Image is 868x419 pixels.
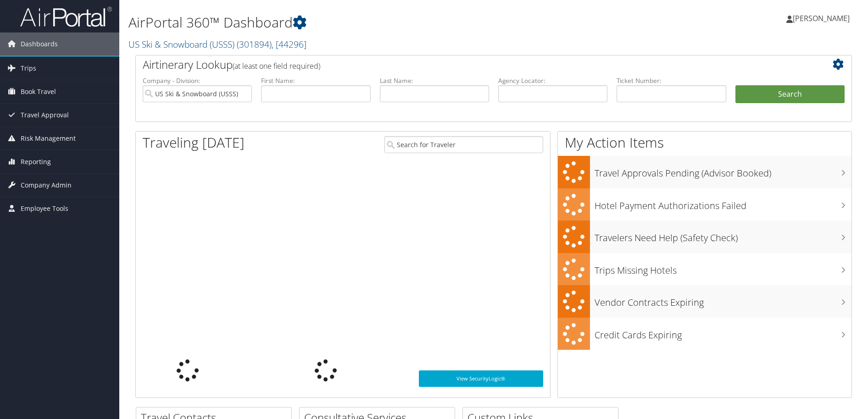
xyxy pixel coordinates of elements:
button: Search [735,85,845,104]
h1: My Action Items [558,133,851,152]
span: Risk Management [21,127,76,150]
a: Travelers Need Help (Safety Check) [558,221,851,253]
h2: Airtinerary Lookup [143,57,785,72]
label: Agency Locator: [498,76,607,85]
span: Employee Tools [21,197,68,220]
a: Travel Approvals Pending (Advisor Booked) [558,156,851,188]
a: View SecurityLogic® [419,370,543,387]
h3: Travelers Need Help (Safety Check) [595,227,851,244]
a: US Ski & Snowboard (USSS) [128,38,306,50]
span: Dashboards [21,33,58,55]
span: Travel Approval [21,104,69,127]
label: Company - Division: [143,76,252,85]
span: Trips [21,57,36,80]
a: Vendor Contracts Expiring [558,285,851,318]
h3: Trips Missing Hotels [595,259,851,277]
span: (at least one field required) [233,61,320,71]
h1: Traveling [DATE] [143,133,245,152]
a: Trips Missing Hotels [558,253,851,286]
label: First Name: [261,76,370,85]
h3: Travel Approvals Pending (Advisor Booked) [595,162,851,180]
span: , [ 44296 ] [272,38,306,50]
a: [PERSON_NAME] [786,5,859,32]
img: airportal-logo.png [20,6,112,28]
h3: Vendor Contracts Expiring [595,292,851,309]
span: ( 301894 ) [237,38,272,50]
a: Hotel Payment Authorizations Failed [558,188,851,221]
span: Book Travel [21,80,56,103]
a: Credit Cards Expiring [558,318,851,350]
h1: AirPortal 360™ Dashboard [128,13,615,32]
h3: Credit Cards Expiring [595,324,851,342]
input: Search for Traveler [384,136,543,153]
span: [PERSON_NAME] [793,13,850,23]
span: Reporting [21,150,51,173]
label: Last Name: [380,76,489,85]
span: Company Admin [21,174,72,197]
label: Ticket Number: [617,76,726,85]
h3: Hotel Payment Authorizations Failed [595,195,851,212]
